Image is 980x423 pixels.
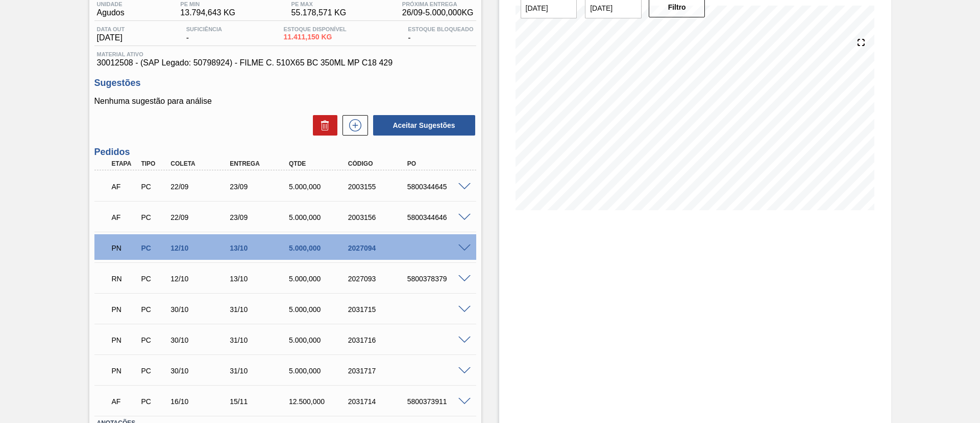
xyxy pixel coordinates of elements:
div: Pedido em Negociação [109,360,140,382]
div: Pedido de Compra [138,213,169,221]
p: PN [112,336,137,344]
div: 23/09/2025 [227,213,293,221]
span: 55.178,571 KG [291,8,347,17]
div: 30/10/2025 [168,336,234,344]
div: Nova sugestão [337,115,368,136]
div: Coleta [168,160,234,167]
div: 2031716 [346,336,412,344]
div: 5800344646 [405,213,471,221]
div: 2031717 [346,367,412,375]
button: Aceitar Sugestões [373,115,475,136]
div: 30/10/2025 [168,305,234,314]
div: Aguardando Faturamento [109,206,140,229]
span: Estoque Bloqueado [408,26,473,32]
span: Material ativo [97,51,474,57]
div: 12/10/2025 [168,275,234,283]
div: Pedido de Compra [138,305,169,314]
div: 22/09/2025 [168,183,234,191]
div: 22/09/2025 [168,213,234,221]
span: 30012508 - (SAP Legado: 50798924) - FILME C. 510X65 BC 350ML MP C18 429 [97,58,474,68]
span: 11.411,150 KG [284,33,347,41]
span: [DATE] [97,33,125,42]
p: RN [112,275,137,283]
div: PO [405,160,471,167]
div: Código [346,160,412,167]
div: Pedido de Compra [138,244,169,252]
div: 5800344645 [405,183,471,191]
div: Pedido em Negociação [109,298,140,321]
div: 2031714 [346,397,412,406]
h3: Sugestões [94,78,476,88]
div: Aguardando Faturamento [109,390,140,413]
div: 5.000,000 [286,336,353,344]
div: Etapa [109,160,140,167]
span: PE MIN [180,1,235,7]
div: 12/10/2025 [168,244,234,252]
span: 13.794,643 KG [180,8,235,17]
p: AF [112,183,137,191]
span: Unidade [97,1,125,7]
div: Pedido em Negociação [109,237,140,259]
div: Entrega [227,160,293,167]
div: 23/09/2025 [227,183,293,191]
div: Tipo [138,160,169,167]
div: 12.500,000 [286,397,353,406]
div: 2031715 [346,305,412,314]
div: Pedido de Compra [138,336,169,344]
span: Data out [97,26,125,32]
div: 13/10/2025 [227,244,293,252]
div: 31/10/2025 [227,367,293,375]
div: 5.000,000 [286,275,353,283]
span: Estoque Disponível [284,26,347,32]
div: 2003156 [346,213,412,221]
span: Próxima Entrega [402,1,474,7]
div: 5.000,000 [286,183,353,191]
p: PN [112,305,137,314]
div: Em renegociação [109,268,140,290]
div: - [184,26,225,42]
div: 31/10/2025 [227,305,293,314]
p: PN [112,244,137,252]
div: Pedido em Negociação [109,329,140,351]
p: AF [112,397,137,406]
span: Agudos [97,8,125,17]
div: Pedido de Compra [138,397,169,406]
div: Excluir Sugestões [308,115,337,136]
div: Pedido de Compra [138,275,169,283]
div: Aguardando Faturamento [109,175,140,198]
p: Nenhuma sugestão para análise [94,97,476,106]
h3: Pedidos [94,147,476,158]
div: 5800378379 [405,275,471,283]
div: 16/10/2025 [168,397,234,406]
div: 5.000,000 [286,213,353,221]
p: PN [112,367,137,375]
div: 2027094 [346,244,412,252]
div: 15/11/2025 [227,397,293,406]
div: 30/10/2025 [168,367,234,375]
div: Aceitar Sugestões [368,114,476,137]
div: 2003155 [346,183,412,191]
div: 31/10/2025 [227,336,293,344]
div: 5.000,000 [286,305,353,314]
div: Qtde [286,160,353,167]
div: 2027093 [346,275,412,283]
div: Pedido de Compra [138,183,169,191]
div: 5.000,000 [286,367,353,375]
span: Suficiência [186,26,222,32]
span: PE MAX [291,1,347,7]
div: 5800373911 [405,397,471,406]
div: 13/10/2025 [227,275,293,283]
span: 26/09 - 5.000,000 KG [402,8,474,17]
div: - [405,26,476,42]
p: AF [112,213,137,221]
div: Pedido de Compra [138,367,169,375]
div: 5.000,000 [286,244,353,252]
